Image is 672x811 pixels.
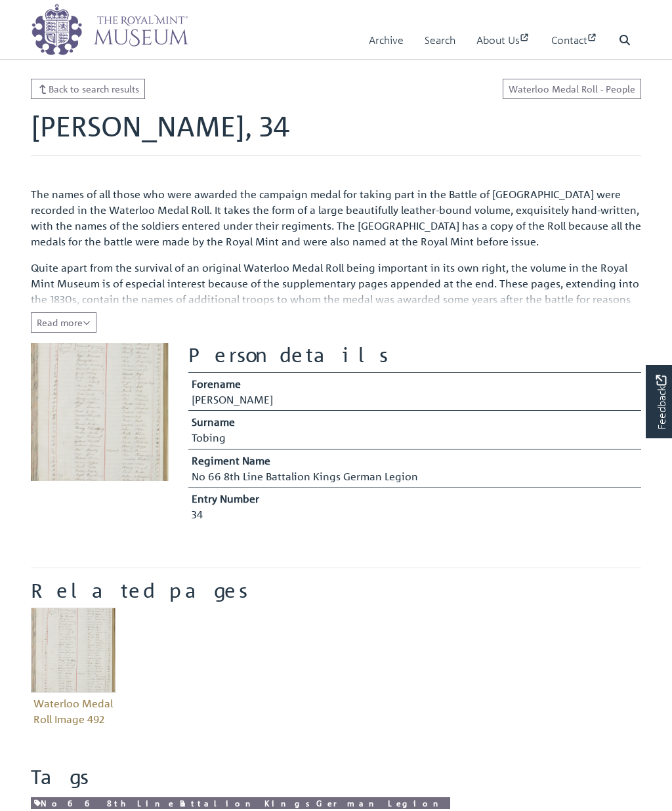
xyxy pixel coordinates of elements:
a: Waterloo Medal Roll Image 492 Waterloo Medal Roll Image 492 [31,608,116,730]
td: Tobing [188,430,641,449]
img: logo_wide.png [31,3,188,56]
img: Waterloo Medal Roll Image 492 [31,608,116,693]
button: Read all of the content [31,312,96,333]
a: Contact [551,22,598,59]
th: Entry Number [188,488,641,507]
span: The names of all those who were awarded the campaign medal for taking part in the Battle of [GEOG... [31,188,641,248]
a: No 66 8th Line Battalion Kings German Legion [31,797,450,810]
td: No 66 8th Line Battalion Kings German Legion [188,468,641,488]
th: Forename [188,372,641,392]
span: Read more [37,316,91,328]
h2: Related pages [31,579,641,602]
h2: Person details [188,343,641,367]
a: Archive [369,22,404,59]
h1: [PERSON_NAME], 34 [31,110,641,156]
a: Would you like to provide feedback? [646,365,672,438]
span: Feedback [653,375,669,430]
img: Tobing, Charles, 34 [31,343,169,481]
td: 34 [188,507,641,526]
a: Back to search results [31,79,145,99]
h2: Tags [31,765,641,789]
a: Waterloo Medal Roll - People [503,79,641,99]
td: [PERSON_NAME] [188,392,641,411]
a: About Us [476,22,530,59]
a: Search [425,22,455,59]
span: Quite apart from the survival of an original Waterloo Medal Roll being important in its own right... [31,261,639,353]
div: Item related to this entity [21,608,126,749]
th: Regiment Name [188,449,641,468]
th: Surname [188,410,641,430]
